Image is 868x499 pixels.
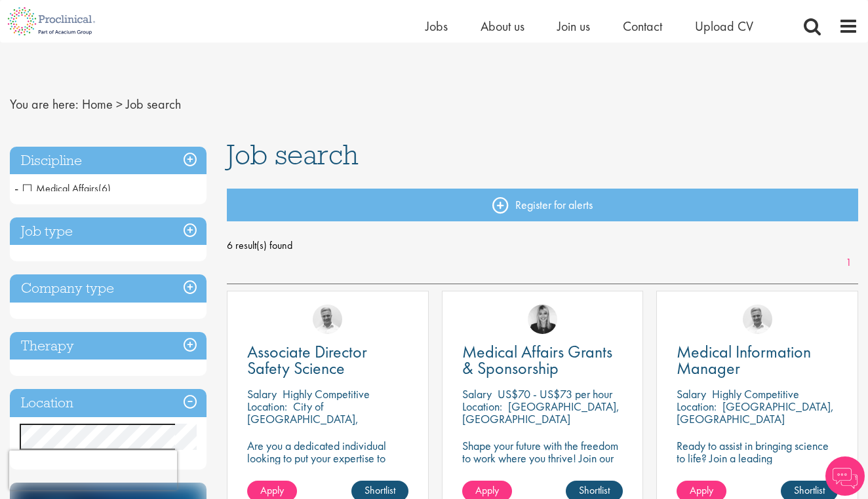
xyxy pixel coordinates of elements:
[677,386,706,401] span: Salary
[743,305,772,334] img: Joshua Bye
[498,386,612,401] p: US$70 - US$73 per hour
[462,386,492,401] span: Salary
[14,178,18,198] span: -
[116,96,123,113] span: >
[10,96,79,113] span: You are here:
[23,181,98,195] span: Medical Affairs
[462,399,620,426] p: [GEOGRAPHIC_DATA], [GEOGRAPHIC_DATA]
[462,344,623,377] a: Medical Affairs Grants & Sponsorship
[825,456,865,496] img: Chatbot
[528,305,557,334] img: Janelle Jones
[425,18,448,35] a: Jobs
[462,341,612,379] span: Medical Affairs Grants & Sponsorship
[9,451,177,490] iframe: reCAPTCHA
[10,217,207,246] h3: Job type
[677,341,811,379] span: Medical Information Manager
[313,305,342,334] img: Joshua Bye
[462,399,502,414] span: Location:
[227,236,858,255] span: 6 result(s) found
[839,255,858,270] a: 1
[98,181,111,195] span: (6)
[623,18,662,35] a: Contact
[677,399,834,426] p: [GEOGRAPHIC_DATA], [GEOGRAPHIC_DATA]
[247,344,408,377] a: Associate Director Safety Science
[283,386,370,401] p: Highly Competitive
[10,389,207,417] h3: Location
[695,18,753,35] a: Upload CV
[126,96,181,113] span: Job search
[10,332,207,360] h3: Therapy
[247,341,367,379] span: Associate Director Safety Science
[677,399,717,414] span: Location:
[462,439,623,489] p: Shape your future with the freedom to work where you thrive! Join our client with this fully remo...
[10,147,207,175] h3: Discipline
[23,181,111,195] span: Medical Affairs
[247,386,277,401] span: Salary
[475,483,499,497] span: Apply
[247,399,359,439] p: City of [GEOGRAPHIC_DATA], [GEOGRAPHIC_DATA]
[227,137,359,172] span: Job search
[10,274,207,303] h3: Company type
[677,344,838,377] a: Medical Information Manager
[227,189,858,221] a: Register for alerts
[712,386,799,401] p: Highly Competitive
[82,96,113,113] a: breadcrumb link
[481,18,524,35] a: About us
[247,399,287,414] span: Location:
[557,18,590,35] a: Join us
[260,483,284,497] span: Apply
[690,483,713,497] span: Apply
